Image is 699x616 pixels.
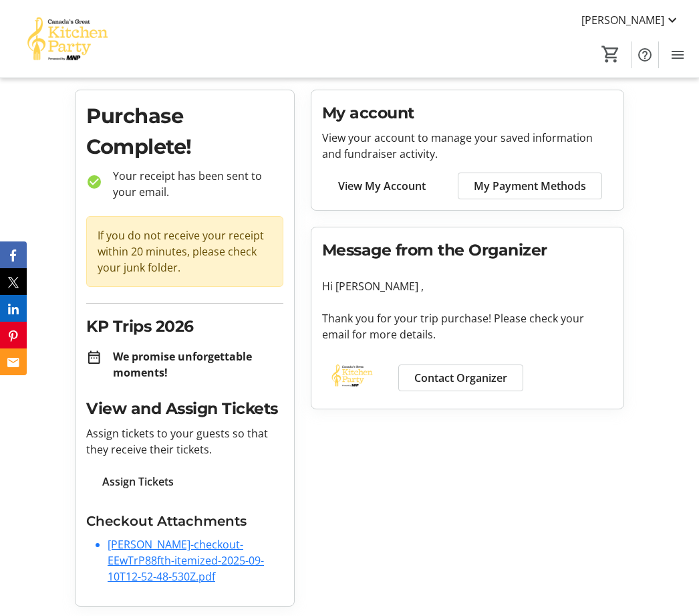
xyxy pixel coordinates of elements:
[8,5,127,72] img: Canada’s Great Kitchen Party's Logo
[322,173,442,199] a: View My Account
[86,511,283,531] h3: Checkout Attachments
[86,174,102,190] mat-icon: check_circle
[86,425,283,457] p: Assign tickets to your guests so that they receive their tickets.
[86,397,283,420] h2: View and Assign Tickets
[599,42,623,66] button: Cart
[108,537,264,584] a: [PERSON_NAME]-checkout-EEwTrP88fth-itemized-2025-09-10T12-52-48-530Z.pdf
[571,9,691,31] button: [PERSON_NAME]
[322,101,613,124] h2: My account
[322,130,613,162] p: View your account to manage your saved information and fundraiser activity.
[632,41,658,68] button: Help
[322,278,613,294] p: Hi [PERSON_NAME] ,
[581,12,664,28] span: [PERSON_NAME]
[664,41,691,68] button: Menu
[398,365,523,391] a: Contact Organizer
[474,178,586,194] span: My Payment Methods
[86,101,283,163] h1: Purchase Complete!
[458,173,602,199] a: My Payment Methods
[86,314,283,338] h2: KP Trips 2026
[86,216,283,287] div: If you do not receive your receipt within 20 minutes, please check your junk folder.
[414,370,507,386] span: Contact Organizer
[322,310,613,342] p: Thank you for your trip purchase! Please check your email for more details.
[102,168,283,200] p: Your receipt has been sent to your email.
[322,238,613,262] h2: Message from the Organizer
[113,349,252,380] strong: We promise unforgettable moments!
[86,468,190,495] a: Assign Tickets
[86,350,102,366] mat-icon: date_range
[102,474,174,490] span: Assign Tickets
[322,358,383,393] img: Canada’s Great Kitchen Party logo
[338,178,426,194] span: View My Account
